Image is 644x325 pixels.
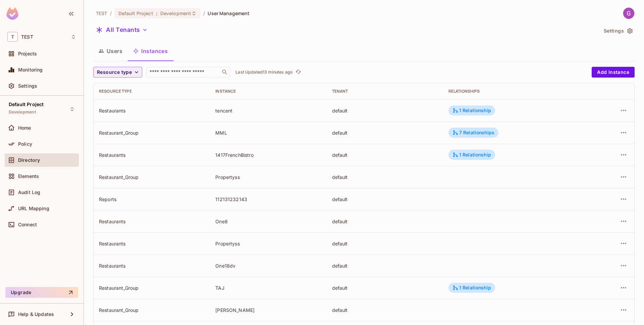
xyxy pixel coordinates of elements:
button: refresh [294,68,302,76]
span: Audit Log [18,190,40,195]
span: Resource type [97,68,132,77]
div: Restaurants [99,240,205,247]
div: 1 Relationship [452,107,491,113]
div: 1 Relationship [452,285,491,291]
span: : [156,11,158,16]
div: One18dv [215,263,321,269]
span: Settings [18,83,37,89]
div: Propertyss [215,174,321,180]
button: Instances [128,43,173,59]
span: refresh [296,69,301,76]
button: Users [93,43,128,59]
div: [PERSON_NAME] [215,307,321,313]
span: Workspace: TEST [21,34,33,40]
span: Monitoring [18,67,43,73]
li: / [110,10,112,16]
div: default [332,307,438,313]
button: Resource type [93,67,142,78]
div: Restaurant_Group [99,307,205,313]
div: default [332,107,438,114]
div: Tenant [332,89,438,94]
div: Reports [99,196,205,202]
div: 1 Relationship [452,152,491,158]
div: 1417FrenchBistro [215,152,321,158]
div: Restaurant_Group [99,130,205,136]
span: Default Project [118,10,153,16]
button: Upgrade [5,287,78,298]
div: Restaurant_Group [99,174,205,180]
span: T [7,32,18,42]
div: Resource type [99,89,205,94]
li: / [203,10,205,16]
div: TAJ [215,285,321,291]
span: Projects [18,51,37,56]
div: default [332,130,438,136]
div: One8 [215,218,321,225]
div: default [332,285,438,291]
span: Home [18,125,31,131]
div: Restaurants [99,107,205,114]
div: Instance [215,89,321,94]
span: Policy [18,141,32,147]
span: Development [9,109,36,115]
button: All Tenants [93,25,150,35]
span: Development [160,10,191,16]
div: default [332,152,438,158]
span: Default Project [9,102,44,107]
div: default [332,174,438,180]
div: MML [215,130,321,136]
span: URL Mapping [18,206,49,211]
div: Restaurants [99,152,205,158]
span: Connect [18,222,37,227]
span: Help & Updates [18,312,54,317]
div: default [332,240,438,247]
span: Click to refresh data [293,68,302,76]
div: Restaurant_Group [99,285,205,291]
button: Add Instance [592,67,635,78]
p: Last Updated 13 minutes ago [235,69,293,75]
span: Directory [18,157,40,163]
span: the active workspace [96,10,107,16]
div: 112131232143 [215,196,321,202]
button: Settings [601,26,635,36]
div: tencent [215,107,321,114]
div: default [332,196,438,202]
img: SReyMgAAAABJRU5ErkJggg== [6,7,18,20]
div: Relationships [448,89,579,94]
div: default [332,263,438,269]
div: default [332,218,438,225]
span: User Management [208,10,250,16]
img: Ganesh Jadhav [623,8,634,19]
div: Restaurants [99,218,205,225]
span: Elements [18,174,39,179]
div: 7 Relationships [452,130,494,136]
div: Propertyss [215,240,321,247]
div: Restaurants [99,263,205,269]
